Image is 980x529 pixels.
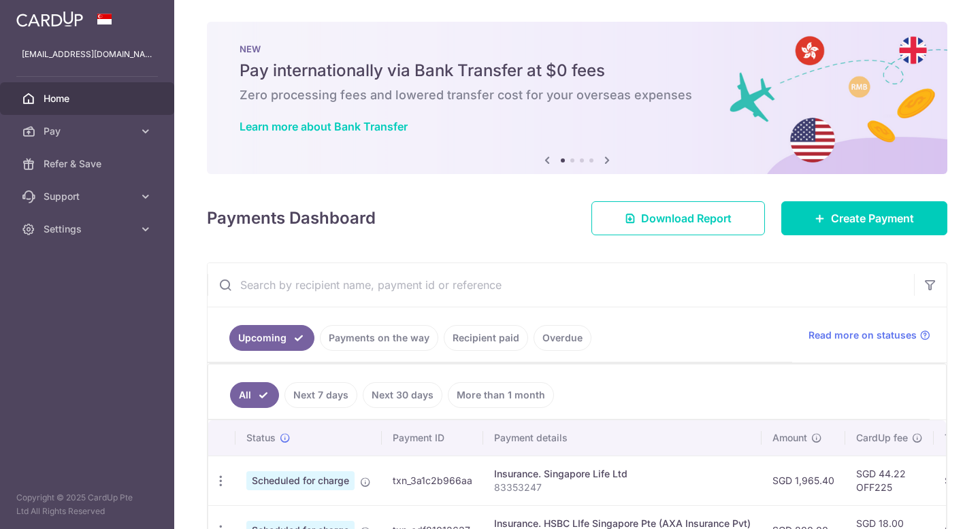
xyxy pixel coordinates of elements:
[44,92,133,105] span: Home
[229,325,314,351] a: Upcoming
[320,325,438,351] a: Payments on the way
[363,382,442,408] a: Next 30 days
[845,456,934,505] td: SGD 44.22 OFF225
[494,467,751,481] div: Insurance. Singapore Life Ltd
[246,431,276,445] span: Status
[284,382,357,408] a: Next 7 days
[448,382,554,408] a: More than 1 month
[444,325,528,351] a: Recipient paid
[781,201,947,235] a: Create Payment
[641,210,732,226] span: Download Report
[208,263,914,307] input: Search by recipient name, payment id or reference
[534,325,591,351] a: Overdue
[831,210,914,226] span: Create Payment
[808,328,917,342] span: Read more on statuses
[772,431,807,445] span: Amount
[240,120,408,133] a: Learn more about Bank Transfer
[22,48,152,61] p: [EMAIL_ADDRESS][DOMAIN_NAME]
[382,420,483,456] th: Payment ID
[808,328,930,342] a: Read more on statuses
[240,60,915,82] h5: Pay internationally via Bank Transfer at $0 fees
[207,206,376,231] h4: Payments Dashboard
[382,456,483,505] td: txn_3a1c2b966aa
[892,488,966,522] iframe: Opens a widget where you can find more information
[762,456,845,505] td: SGD 1,965.40
[494,481,751,494] p: 83353247
[44,190,133,203] span: Support
[240,87,915,103] h6: Zero processing fees and lowered transfer cost for your overseas expenses
[246,471,355,490] span: Scheduled for charge
[16,11,83,27] img: CardUp
[207,22,947,174] img: Bank transfer banner
[856,431,908,445] span: CardUp fee
[230,382,279,408] a: All
[44,157,133,171] span: Refer & Save
[44,222,133,236] span: Settings
[44,124,133,138] span: Pay
[591,201,765,235] a: Download Report
[240,44,915,54] p: NEW
[483,420,762,456] th: Payment details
